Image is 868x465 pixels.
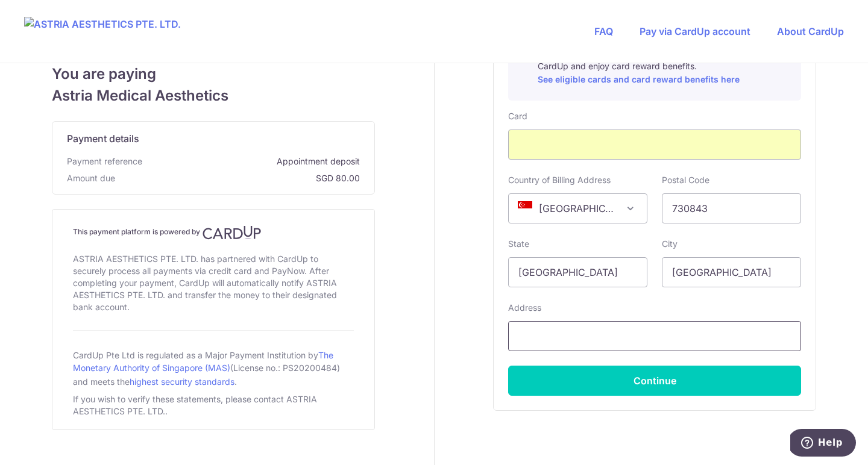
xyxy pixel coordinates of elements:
[509,194,647,223] span: Singapore
[73,391,354,420] div: If you wish to verify these statements, please contact ASTRIA AESTHETICS PTE. LTD..
[508,366,801,396] button: Continue
[147,155,360,167] span: Appointment deposit
[594,25,613,37] a: FAQ
[518,137,791,152] iframe: Secure card payment input frame
[508,174,611,186] label: Country of Billing Address
[52,85,375,107] span: Astria Medical Aesthetics
[67,172,115,184] span: Amount due
[662,174,709,186] label: Postal Code
[662,193,801,223] input: Example 123456
[73,345,354,391] div: CardUp Pte Ltd is regulated as a Major Payment Institution by (License no.: PS20200484) and meets...
[508,193,647,223] span: Singapore
[120,172,360,184] span: SGD 80.00
[73,225,354,240] h4: This payment platform is powered by
[662,238,678,250] label: City
[67,155,142,167] span: Payment reference
[130,376,234,387] a: highest security standards
[508,302,541,314] label: Address
[73,251,354,316] div: ASTRIA AESTHETICS PTE. LTD. has partnered with CardUp to securely process all payments via credit...
[508,110,527,122] label: Card
[777,25,844,37] a: About CardUp
[203,225,262,240] img: CardUp
[538,48,791,87] p: Pay with your credit card for this and other payments on CardUp and enjoy card reward benefits.
[52,63,375,85] span: You are paying
[67,131,139,146] span: Payment details
[790,429,856,459] iframe: Opens a widget where you can find more information
[508,238,529,250] label: State
[640,25,750,37] a: Pay via CardUp account
[538,74,740,84] a: See eligible cards and card reward benefits here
